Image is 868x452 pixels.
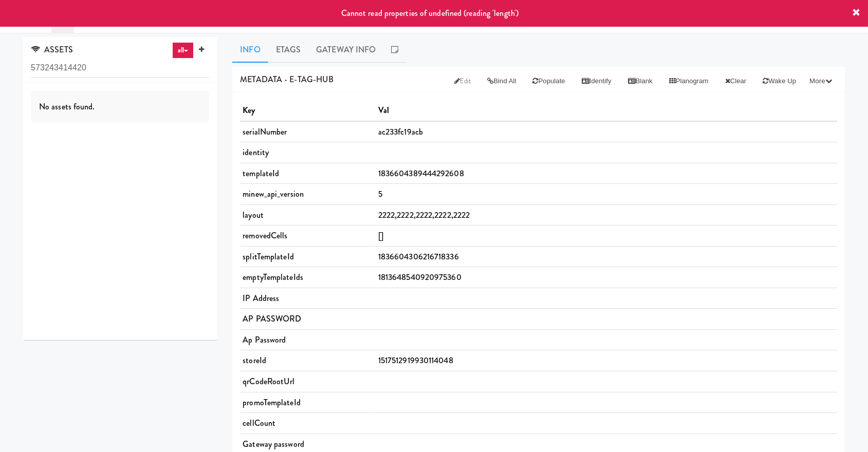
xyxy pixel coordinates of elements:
[454,76,471,86] span: Edit
[240,184,376,205] td: minew_api_version
[378,126,423,138] span: ac233fc19acb
[308,37,383,63] a: Gateway Info
[525,72,574,90] button: Populate
[31,59,209,78] input: Search assets
[378,167,464,179] span: 1836604389444292608
[240,73,334,85] span: METADATA - e-tag-hub
[754,72,804,90] button: Wake up
[268,37,309,63] a: Etags
[232,37,268,63] a: Info
[378,209,470,221] span: 2222,2222,2222,2222,2222
[240,204,376,225] td: layout
[804,73,837,89] button: More
[240,329,376,350] td: Ap Password
[240,142,376,163] td: identity
[341,7,519,19] span: Cannot read properties of undefined (reading 'length')
[240,246,376,267] td: splitTemplateId
[717,72,755,90] button: Clear
[574,72,620,90] button: Identify
[240,350,376,371] td: storeId
[378,354,453,366] span: 1517512919930114048
[172,42,194,59] a: all
[240,371,376,392] td: qrCodeRootUrl
[661,72,717,90] button: Planogram
[240,225,376,247] td: removedCells
[620,72,661,90] button: Blank
[240,163,376,184] td: templateId
[378,188,382,200] span: 5
[378,271,461,283] span: 1813648540920975360
[240,267,376,288] td: emptyTemplateIds
[479,72,524,90] button: Bind All
[240,309,376,330] td: AP PASSWORD
[378,251,459,262] span: 1836604306216718336
[31,44,73,55] span: ASSETS
[39,101,95,112] span: No assets found.
[376,100,837,121] th: Val
[240,288,376,309] td: IP Address
[240,100,376,121] th: Key
[240,392,376,413] td: promoTemplateId
[378,230,383,241] span: []
[240,121,376,142] td: serialNumber
[240,413,376,434] td: cellCount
